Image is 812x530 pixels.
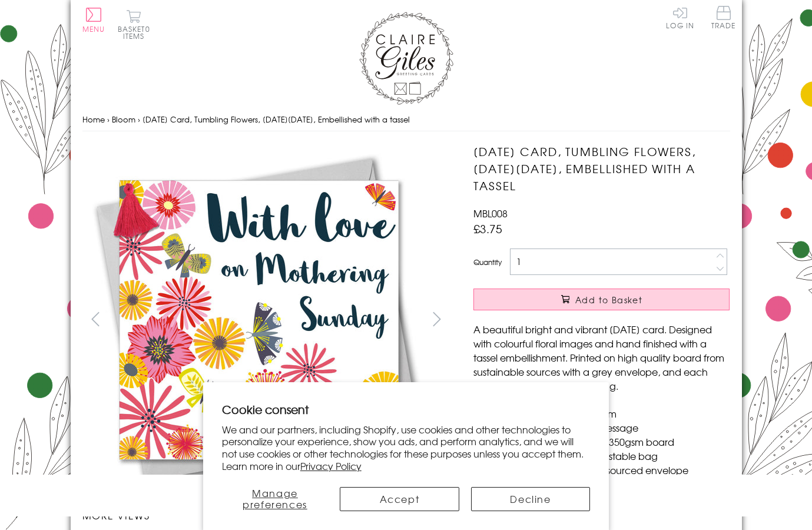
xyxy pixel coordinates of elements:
[473,289,730,310] button: Add to Basket
[82,24,105,34] span: Menu
[222,487,329,511] button: Manage preferences
[473,322,730,393] p: A beautiful bright and vibrant [DATE] card. Designed with colourful floral images and hand finish...
[359,12,453,105] img: Claire Giles Greetings Cards
[82,114,105,125] a: Home
[575,294,642,306] span: Add to Basket
[222,401,591,418] h2: Cookie consent
[138,114,140,125] span: ›
[123,24,150,41] span: 0 items
[450,143,803,496] img: Mother's Day Card, Tumbling Flowers, Mothering Sunday, Embellished with a tassel
[300,459,362,473] a: Privacy Policy
[473,206,508,220] span: MBL008
[711,6,736,31] a: Trade
[118,9,150,39] button: Basket0 items
[222,423,591,472] p: We and our partners, including Shopify, use cookies and other technologies to personalize your ex...
[473,257,502,267] label: Quantity
[423,306,450,332] button: next
[112,114,135,125] a: Bloom
[243,486,307,511] span: Manage preferences
[142,114,410,125] span: [DATE] Card, Tumbling Flowers, [DATE][DATE], Embellished with a tassel
[82,8,105,32] button: Menu
[473,143,730,194] h1: [DATE] Card, Tumbling Flowers, [DATE][DATE], Embellished with a tassel
[107,114,110,125] span: ›
[471,487,591,511] button: Decline
[473,220,502,237] span: £3.75
[666,6,694,29] a: Log In
[82,306,109,332] button: prev
[82,143,435,496] img: Mother's Day Card, Tumbling Flowers, Mothering Sunday, Embellished with a tassel
[82,108,730,132] nav: breadcrumbs
[711,6,736,29] span: Trade
[340,487,459,511] button: Accept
